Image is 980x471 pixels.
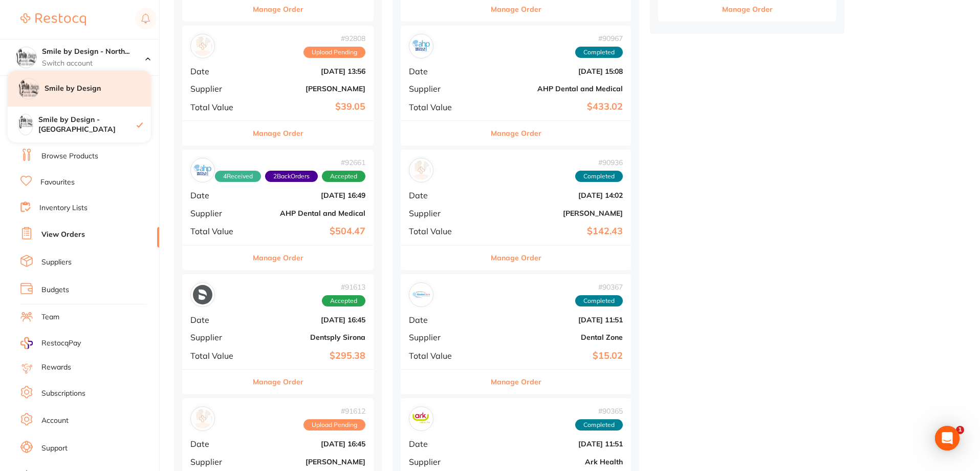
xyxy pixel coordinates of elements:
img: Adam Dental [193,409,212,428]
b: $142.43 [486,226,623,237]
span: Total Value [190,351,246,360]
b: AHP Dental and Medical [486,85,623,93]
span: Total Value [190,103,246,112]
span: Completed [575,419,623,431]
b: [DATE] 13:56 [254,67,365,75]
a: Suppliers [41,257,72,268]
button: Manage Order [253,121,303,146]
img: Restocq Logo [20,13,86,26]
b: [DATE] 16:49 [254,191,365,199]
span: Date [409,315,477,324]
a: Account [41,416,69,426]
a: Inventory Lists [39,203,88,213]
span: 1 [956,426,964,434]
span: Upload Pending [303,419,365,431]
span: Total Value [190,227,246,236]
img: Adam Dental [193,36,212,56]
span: Back orders [265,171,318,182]
span: Supplier [190,333,246,342]
span: Upload Pending [303,47,365,58]
img: Smile by Design - North Sydney [18,114,33,129]
p: Switch account [42,58,145,69]
button: Manage Order [491,370,541,394]
span: # 92661 [215,158,365,167]
a: Budgets [41,285,69,295]
img: RestocqPay [20,337,33,349]
span: # 90365 [575,407,623,415]
a: View Orders [41,230,85,240]
span: Supplier [409,457,477,466]
button: Manage Order [253,245,303,270]
span: # 90367 [575,283,623,291]
span: Date [190,439,246,448]
b: Dental Zone [486,333,623,341]
b: [PERSON_NAME] [254,458,365,466]
a: Support [41,443,68,454]
h4: Smile by Design [45,84,151,94]
img: Ark Health [411,409,431,428]
span: Accepted [322,295,365,306]
img: Dentsply Sirona [193,285,212,304]
b: $15.02 [486,351,623,361]
span: Completed [575,47,623,58]
b: $39.05 [254,101,365,112]
span: Supplier [190,457,246,466]
a: Subscriptions [41,388,85,399]
b: Ark Health [486,458,623,466]
span: Accepted [322,171,365,182]
span: RestocqPay [41,338,81,349]
span: Date [409,191,477,200]
span: # 90967 [575,34,623,43]
b: AHP Dental and Medical [254,209,365,217]
span: # 92808 [303,34,365,43]
b: $504.47 [254,226,365,237]
span: Completed [575,295,623,306]
span: Total Value [409,103,477,112]
b: [DATE] 11:51 [486,440,623,448]
a: Favourites [40,177,75,188]
span: Completed [575,171,623,182]
span: # 90936 [575,158,623,167]
span: Supplier [190,209,246,218]
b: [DATE] 15:08 [486,67,623,75]
span: Supplier [409,209,477,218]
span: # 91613 [322,283,365,291]
a: Restocq Logo [20,8,86,31]
b: Dentsply Sirona [254,333,365,341]
div: AHP Dental and Medical#926614Received2BackOrdersAcceptedDate[DATE] 16:49SupplierAHP Dental and Me... [182,150,374,270]
img: Smile by Design [18,78,39,99]
b: [DATE] 14:02 [486,191,623,199]
span: Date [409,67,477,76]
span: Supplier [409,84,477,93]
span: Total Value [409,227,477,236]
a: Browse Products [41,151,98,161]
div: Adam Dental#92808Upload PendingDate[DATE] 13:56Supplier[PERSON_NAME]Total Value$39.05Manage Order [182,26,374,146]
img: AHP Dental and Medical [193,160,212,180]
img: Dental Zone [411,285,431,304]
img: AHP Dental and Medical [411,36,431,56]
img: Smile by Design - North Sydney [16,47,36,68]
b: [DATE] 11:51 [486,316,623,324]
a: Team [41,312,59,322]
span: Date [409,439,477,448]
h4: Smile by Design - [GEOGRAPHIC_DATA] [38,115,137,135]
b: [DATE] 16:45 [254,440,365,448]
b: [PERSON_NAME] [486,209,623,217]
span: Total Value [409,351,477,360]
a: RestocqPay [20,337,81,349]
img: Adam Dental [411,160,431,180]
button: Manage Order [253,370,303,394]
b: [DATE] 16:45 [254,316,365,324]
button: Manage Order [491,121,541,146]
b: $433.02 [486,101,623,112]
span: Supplier [190,84,246,93]
b: $295.38 [254,351,365,361]
a: Rewards [41,362,71,373]
h4: Smile by Design - North Sydney [42,47,145,57]
span: Supplier [409,333,477,342]
span: Date [190,67,246,76]
div: Open Intercom Messenger [935,426,960,450]
div: Dentsply Sirona#91613AcceptedDate[DATE] 16:45SupplierDentsply SironaTotal Value$295.38Manage Order [182,274,374,395]
span: Date [190,315,246,324]
span: # 91612 [303,407,365,415]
